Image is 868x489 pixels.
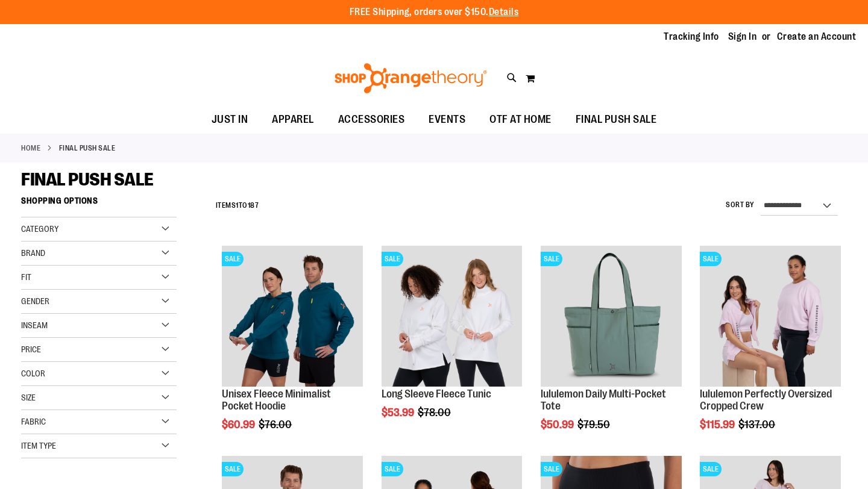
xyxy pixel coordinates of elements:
span: $53.99 [382,406,416,419]
span: SALE [700,252,722,266]
span: $78.00 [418,406,453,419]
strong: Shopping Options [21,190,177,217]
a: OTF AT HOME [477,106,564,134]
a: FINAL PUSH SALE [564,106,669,133]
span: SALE [222,462,244,476]
span: APPAREL [272,106,314,133]
img: Unisex Fleece Minimalist Pocket Hoodie [222,246,363,387]
span: $76.00 [259,419,294,431]
span: $60.99 [222,419,257,431]
span: $137.00 [738,419,777,431]
div: product [376,240,529,449]
h2: Items to [216,196,259,215]
a: EVENTS [417,106,477,134]
span: EVENTS [429,106,465,133]
a: lululemon Daily Multi-Pocket ToteSALE [541,246,682,388]
span: FINAL PUSH SALE [21,169,154,190]
strong: FINAL PUSH SALE [59,143,116,154]
span: $115.99 [700,419,737,431]
span: ACCESSORIES [338,106,405,133]
span: Gender [21,296,49,306]
span: SALE [700,462,722,476]
span: Inseam [21,320,48,330]
span: JUST IN [212,106,248,133]
a: Unisex Fleece Minimalist Pocket HoodieSALE [222,246,363,388]
span: Category [21,224,58,234]
span: Price [21,344,41,354]
span: Fabric [21,417,46,426]
span: Size [21,393,36,402]
img: Product image for Fleece Long Sleeve [382,246,523,387]
label: Sort By [726,200,755,210]
img: lululemon Perfectly Oversized Cropped Crew [700,246,841,387]
a: Long Sleeve Fleece Tunic [382,388,491,400]
div: product [216,240,369,461]
div: product [535,240,688,461]
img: Shop Orangetheory [333,63,489,93]
span: SALE [222,252,244,266]
span: Brand [21,248,45,258]
span: OTF AT HOME [489,106,552,133]
a: Tracking Info [664,30,719,43]
span: SALE [382,462,403,476]
a: lululemon Daily Multi-Pocket Tote [541,388,666,412]
a: lululemon Perfectly Oversized Cropped CrewSALE [700,246,841,388]
span: FINAL PUSH SALE [576,106,657,133]
a: lululemon Perfectly Oversized Cropped Crew [700,388,832,412]
span: SALE [541,252,562,266]
span: SALE [541,462,562,476]
a: Create an Account [777,30,857,43]
span: SALE [382,252,403,266]
a: Sign In [728,30,757,43]
span: 187 [248,201,259,210]
a: APPAREL [260,106,326,134]
div: product [694,240,847,461]
span: Color [21,369,45,378]
a: ACCESSORIES [326,106,417,134]
span: $79.50 [577,419,612,431]
a: Product image for Fleece Long SleeveSALE [382,246,523,388]
a: JUST IN [200,106,260,134]
img: lululemon Daily Multi-Pocket Tote [541,246,682,387]
span: $50.99 [541,419,576,431]
span: Fit [21,272,31,282]
a: Details [489,7,519,17]
span: 1 [236,201,239,210]
p: FREE Shipping, orders over $150. [350,5,519,19]
a: Unisex Fleece Minimalist Pocket Hoodie [222,388,331,412]
a: Home [21,143,40,154]
span: Item Type [21,441,56,450]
